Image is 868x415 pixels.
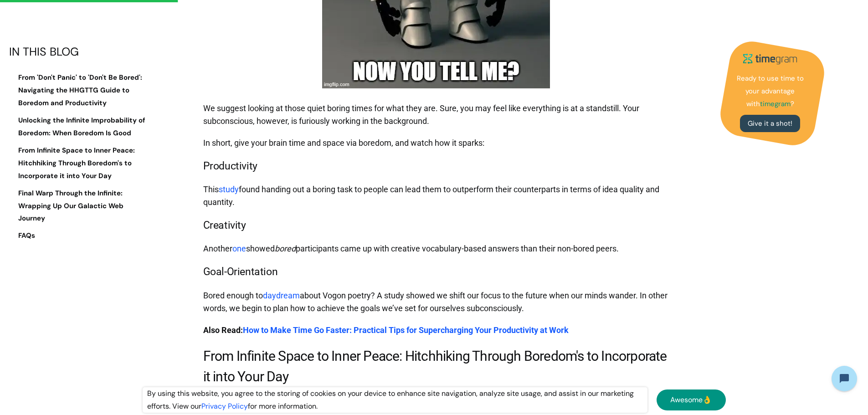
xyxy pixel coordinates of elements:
div: By using this website, you agree to the storing of cookies on your device to enhance site navigat... [143,387,647,413]
p: Bored enough to about Vogon poetry? A study showed we shift our focus to the future when our mind... [203,285,670,319]
p: Ready to use time to your advantage with ? [734,72,806,111]
em: bored [275,244,296,253]
p: In short, give your brain time and space via boredom, and watch how it sparks: [203,132,670,154]
h2: From Infinite Space to Inner Peace: Hitchhiking Through Boredom's to Incorporate it into Your Day [203,346,670,387]
a: daydream [263,291,300,300]
a: Unlocking the Infinite Improbability of Boredom: When Boredom Is Good [9,115,146,140]
a: FAQs [9,230,146,243]
strong: timegram [760,99,791,108]
h3: Creativity [203,218,670,234]
h3: Goal-Orientation [203,264,670,280]
a: From Infinite Space to Inner Peace: Hitchhiking Through Boredom's to Incorporate it into Your Day [9,144,146,183]
a: Privacy Policy [201,401,248,411]
a: From 'Don't Panic' to 'Don't Be Bored': Navigating the HHGTTG Guide to Boredom and Productivity [9,72,146,110]
p: We suggest looking at those quiet boring times for what they are. Sure, you may feel like everyth... [203,97,670,132]
a: Final Warp Through the Infinite: Wrapping Up Our Galactic Web Journey [9,187,146,225]
a: one [232,244,246,253]
p: This found handing out a boring task to people can lead them to outperform their counterparts in ... [203,179,670,213]
h3: Productivity [203,159,670,174]
div: IN THIS BLOG [9,46,146,58]
a: Awesome👌 [657,389,726,410]
p: Another showed participants came up with creative vocabulary-based answers than their non-bored p... [203,238,670,260]
img: timegram logo [738,50,802,68]
a: How to Make Time Go Faster: Practical Tips for Supercharging Your Productivity at Work [243,325,569,335]
a: study [219,184,239,194]
a: Give it a shot! [740,115,800,133]
strong: Also Read: [203,325,243,335]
